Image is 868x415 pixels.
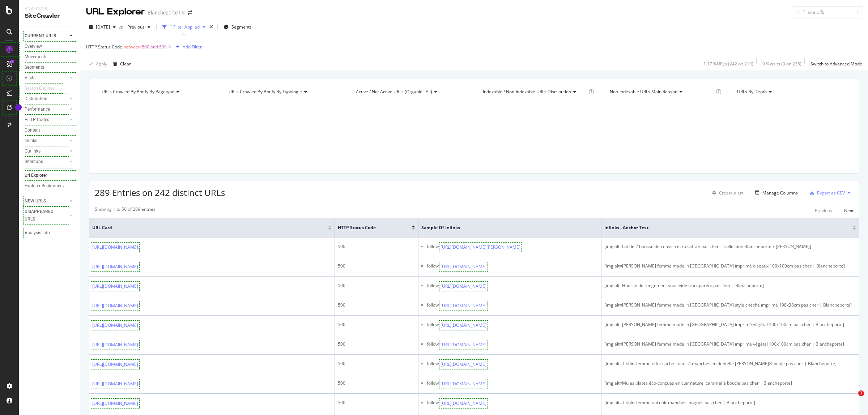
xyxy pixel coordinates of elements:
[100,86,212,98] h4: URLs Crawled By Botify By pagetype
[483,89,571,95] span: Indexable / Non-Indexable URLs distribution
[25,182,75,190] a: Explorer Bookmarks
[356,89,432,95] span: Active / Not Active URLs (organic - all)
[338,302,415,308] div: 500
[188,10,192,15] div: arrow-right-arrow-left
[817,190,845,196] div: Export as CSV
[481,86,587,98] h4: Indexable / Non-Indexable URLs Distribution
[25,95,47,103] div: Distribution
[338,243,415,250] div: 500
[142,42,167,52] span: 500 and 599
[25,106,50,113] div: Performance
[427,243,439,251] div: follow
[96,24,110,30] span: 2025 Aug. 21st
[807,187,845,198] button: Export as CSV
[25,43,75,50] a: Overview
[338,380,415,386] div: 500
[427,360,439,368] div: follow
[25,12,74,20] div: SiteCrawler
[703,61,753,67] div: 1.17 % URLs ( 242 on 21K )
[25,6,74,12] div: Analytics
[25,147,68,155] a: Outlinks
[427,380,439,388] div: follow
[338,321,415,328] div: 500
[338,399,415,406] div: 500
[92,244,138,251] a: [URL][DOMAIN_NAME]
[25,64,75,71] a: Segments
[608,86,714,98] h4: Non-Indexable URLs Main Reason
[604,224,842,231] span: Inlinks - Anchor Text
[762,61,801,67] div: 0 % Visits ( 0 on 225 )
[95,187,225,198] span: 289 Entries on 242 distinct URLs
[604,341,856,347] div: [img.alt=[PERSON_NAME] femme made in [GEOGRAPHIC_DATA] imprimé végétal 100x100cm pas cher | Blanc...
[604,360,856,367] div: [img.alt=T-shirt femme effet cache-coeur à manches en dentelle [PERSON_NAME]® beige pas cher | Bl...
[338,224,401,231] span: HTTP Status Code
[427,263,439,270] div: follow
[604,380,856,386] div: [img.alt=Mules plates éco-conçues en cuir naturel caramel à boucle pas cher | Blancheporte]
[441,244,520,251] a: [URL][DOMAIN_NAME][PERSON_NAME]
[221,21,255,33] button: Segments
[25,95,68,103] a: Distribution
[441,400,486,407] a: [URL][DOMAIN_NAME]
[354,86,466,98] h4: Active / Not Active URLs
[25,127,75,134] a: Content
[124,24,145,30] span: Previous
[25,229,50,237] div: Analysis Info
[119,24,124,30] span: vs
[95,206,156,215] div: Showing 1 to 50 of 289 entries
[86,21,119,33] button: [DATE]
[231,24,252,30] span: Segments
[25,137,37,145] div: Inlinks
[25,43,42,50] div: Overview
[844,208,854,214] div: Next
[25,116,49,124] div: HTTP Codes
[92,341,138,348] a: [URL][DOMAIN_NAME]
[338,263,415,269] div: 500
[427,341,439,348] div: follow
[227,86,339,98] h4: URLs Crawled By Botify By typologie
[110,58,131,70] button: Clear
[173,43,202,51] button: Add Filter
[604,263,856,269] div: [img.alt=[PERSON_NAME] femme made in [GEOGRAPHIC_DATA] imprimé oiseaux 100x100cm pas cher | Blanc...
[858,390,864,396] span: 1
[25,197,46,205] div: NEW URLS
[427,302,439,309] div: follow
[810,61,862,67] div: Switch to Advanced Mode
[25,85,62,92] a: Search Engines
[25,74,35,82] div: Visits
[441,322,486,329] a: [URL][DOMAIN_NAME]
[427,399,439,407] div: follow
[92,322,138,329] a: [URL][DOMAIN_NAME]
[25,137,68,145] a: Inlinks
[25,32,56,40] div: CURRENT URLS
[148,9,185,16] div: Blancheporte FR
[752,188,798,197] button: Manage Columns
[92,224,326,231] span: URL Card
[92,302,138,309] a: [URL][DOMAIN_NAME]
[25,106,68,113] a: Performance
[441,361,486,368] a: [URL][DOMAIN_NAME]
[123,44,141,50] span: between
[604,302,856,308] div: [img.alt=[PERSON_NAME] femme made in [GEOGRAPHIC_DATA] style chèche imprimé 198x38cm pas cher | B...
[25,53,75,61] a: Movements
[604,282,856,289] div: [img.alt=Housse de rangement sous-vide transparent pas cher | Blancheporte]
[25,64,44,71] div: Segments
[441,341,486,348] a: [URL][DOMAIN_NAME]
[25,172,75,179] a: Url Explorer
[815,206,832,215] button: Previous
[86,58,107,70] button: Apply
[719,190,743,196] div: Create alert
[25,182,64,190] div: Explorer Bookmarks
[427,321,439,329] div: follow
[170,24,200,30] div: 1 Filter Applied
[441,302,486,309] a: [URL][DOMAIN_NAME]
[338,360,415,367] div: 500
[762,190,798,196] div: Manage Columns
[92,400,138,407] a: [URL][DOMAIN_NAME]
[843,390,861,408] iframe: Intercom live chat
[25,85,55,92] div: Search Engines
[159,21,208,33] button: 1 Filter Applied
[96,61,107,67] div: Apply
[25,32,68,40] a: CURRENT URLS
[25,172,47,179] div: Url Explorer
[604,321,856,328] div: [img.alt=[PERSON_NAME] femme made in [GEOGRAPHIC_DATA] imprimé végétal 100x100cm pas cher | Blanc...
